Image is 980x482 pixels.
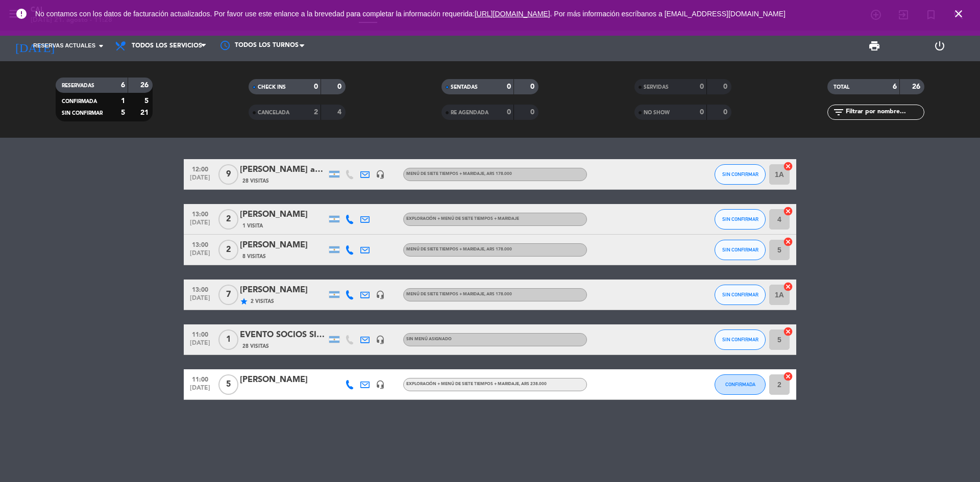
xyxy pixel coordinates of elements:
i: headset_mic [376,335,385,344]
span: No contamos con los datos de facturación actualizados. Por favor use este enlance a la brevedad p... [35,10,786,18]
strong: 0 [530,109,536,116]
i: headset_mic [376,170,385,179]
button: SIN CONFIRMAR [715,329,766,350]
a: [URL][DOMAIN_NAME] [475,10,550,18]
span: 1 [218,329,238,350]
span: 28 Visitas [242,177,269,185]
span: , ARS 238.000 [519,382,547,386]
button: CONFIRMADA [715,374,766,395]
button: SIN CONFIRMAR [715,240,766,260]
button: SIN CONFIRMAR [715,164,766,185]
i: cancel [783,161,793,171]
span: [DATE] [187,250,213,262]
span: [DATE] [187,340,213,351]
span: SIN CONFIRMAR [62,111,103,116]
strong: 2 [314,109,318,116]
strong: 26 [912,83,922,90]
a: . Por más información escríbanos a [EMAIL_ADDRESS][DOMAIN_NAME] [550,10,786,18]
span: print [868,40,880,52]
span: Menú de siete tiempos + Maridaje [406,247,512,251]
i: cancel [783,371,793,382]
strong: 0 [337,83,344,90]
span: SIN CONFIRMAR [722,216,758,222]
span: , ARS 178.000 [484,172,512,176]
strong: 26 [140,82,151,89]
span: 2 [218,240,238,260]
span: , ARS 178.000 [484,247,512,251]
i: error [15,8,28,20]
span: CONFIRMADA [725,382,755,387]
span: 1 Visita [242,222,263,230]
i: cancel [783,326,793,337]
span: 11:00 [187,328,213,340]
button: SIN CONFIRMAR [715,285,766,305]
i: [DATE] [8,35,62,57]
span: NO SHOW [644,110,670,115]
i: headset_mic [376,380,385,389]
strong: 6 [893,83,897,90]
strong: 0 [723,109,729,116]
strong: 0 [507,109,511,116]
span: 13:00 [187,283,213,295]
strong: 1 [121,97,125,105]
i: cancel [783,282,793,292]
i: filter_list [832,106,845,118]
span: Todos los servicios [132,42,202,49]
span: Sin menú asignado [406,337,452,341]
input: Filtrar por nombre... [845,107,924,118]
span: CANCELADA [258,110,289,115]
div: EVENTO SOCIOS SITIO LA ESTOCADA [240,328,327,342]
span: RESERVADAS [62,83,94,88]
strong: 0 [530,83,536,90]
span: CHECK INS [258,85,286,90]
span: 7 [218,285,238,305]
strong: 5 [121,109,125,116]
i: cancel [783,237,793,247]
strong: 6 [121,82,125,89]
span: SIN CONFIRMAR [722,337,758,342]
div: [PERSON_NAME] amigo [PERSON_NAME] [240,163,327,176]
span: 2 [218,209,238,230]
span: 13:00 [187,208,213,219]
strong: 4 [337,109,344,116]
span: Exploración + Menú de siete tiempos + Maridaje [406,382,547,386]
button: SIN CONFIRMAR [715,209,766,230]
strong: 21 [140,109,151,116]
span: SENTADAS [451,85,478,90]
span: 13:00 [187,238,213,250]
span: 5 [218,374,238,395]
span: 11:00 [187,373,213,385]
span: 8 Visitas [242,252,266,261]
strong: 0 [700,109,704,116]
span: Menú de siete tiempos + Maridaje [406,172,512,176]
strong: 5 [144,97,151,105]
i: headset_mic [376,290,385,299]
span: 9 [218,164,238,185]
span: [DATE] [187,174,213,186]
span: 28 Visitas [242,342,269,350]
span: SIN CONFIRMAR [722,171,758,177]
div: [PERSON_NAME] [240,284,327,297]
span: RE AGENDADA [451,110,488,115]
span: 2 Visitas [251,297,274,306]
span: Exploración + Menú de siete tiempos + Maridaje [406,217,519,221]
i: star [240,297,248,306]
span: [DATE] [187,219,213,231]
strong: 0 [700,83,704,90]
div: [PERSON_NAME] [240,239,327,252]
span: Menú de siete tiempos + Maridaje [406,292,512,296]
i: power_settings_new [934,40,946,52]
span: , ARS 178.000 [484,292,512,296]
strong: 0 [314,83,318,90]
div: [PERSON_NAME] [240,208,327,221]
span: 12:00 [187,163,213,174]
span: [DATE] [187,385,213,396]
span: TOTAL [834,85,849,90]
span: Reservas actuales [33,41,95,50]
span: SIN CONFIRMAR [722,247,758,252]
span: CONFIRMADA [62,99,97,104]
span: SIN CONFIRMAR [722,292,758,297]
strong: 0 [507,83,511,90]
span: SERVIDAS [644,85,669,90]
div: [PERSON_NAME] [240,373,327,387]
